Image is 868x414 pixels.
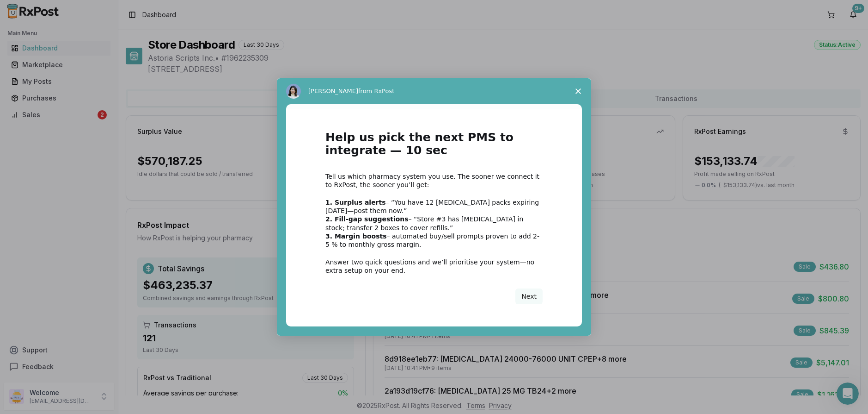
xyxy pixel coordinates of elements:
span: [PERSON_NAME] [308,88,358,94]
span: Close survey [565,78,591,104]
div: Answer two quick questions and we’ll prioritise your system—no extra setup on your end. [325,258,543,275]
b: 3. Margin boosts [325,232,387,240]
b: 1. Surplus alerts [325,199,386,206]
img: Profile image for Alice [286,84,301,99]
b: 2. Fill-gap suggestions [325,215,409,223]
h1: Help us pick the next PMS to integrate — 10 sec [325,131,543,163]
button: Next [515,289,543,304]
div: – automated buy/sell prompts proven to add 2-5 % to monthly gross margin. [325,232,543,249]
div: – “Store #3 has [MEDICAL_DATA] in stock; transfer 2 boxes to cover refills.” [325,215,543,232]
div: Tell us which pharmacy system you use. The sooner we connect it to RxPost, the sooner you’ll get: [325,172,543,189]
span: from RxPost [358,88,394,94]
div: – “You have 12 [MEDICAL_DATA] packs expiring [DATE]—post them now.” [325,198,543,215]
